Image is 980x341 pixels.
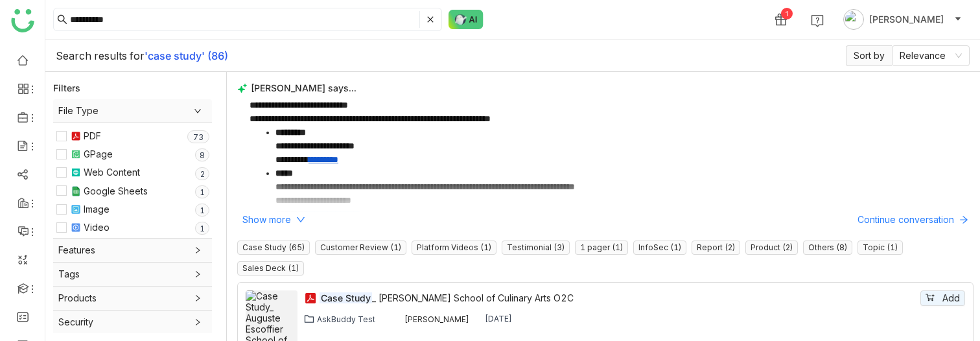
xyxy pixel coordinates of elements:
img: article.svg [71,167,81,178]
nz-badge-sup: 1 [195,185,209,198]
img: buddy-says [237,83,248,93]
img: pdf.svg [304,292,317,305]
em: Case Study [320,292,372,303]
p: 1 [200,222,205,235]
nz-badge-sup: 1 [195,204,209,217]
nz-tag: Topic (1) [857,241,903,255]
div: Video [84,220,110,235]
img: 619b7b4f13e9234403e7079e [391,314,401,324]
p: 7 [193,131,198,144]
div: Google Sheets [84,184,148,198]
button: Show more [237,212,310,228]
nz-tag: Others (8) [803,241,852,255]
nz-tag: Product (2) [745,241,798,255]
p: 1 [200,186,205,199]
img: pdf.svg [71,131,81,141]
div: Products [53,287,212,310]
div: [PERSON_NAME] [404,314,469,324]
span: Add [942,291,960,305]
nz-tag: Testimonial (3) [502,241,570,255]
nz-tag: Platform Videos (1) [412,241,496,255]
div: _ [PERSON_NAME] School of Culinary Arts O2C [320,291,918,305]
img: logo [11,9,34,32]
button: Add [920,290,965,306]
span: Show more [242,213,291,227]
div: [PERSON_NAME] says... [237,82,974,93]
nz-tag: Sales Deck (1) [237,261,304,276]
span: File Type [58,104,207,118]
img: help.svg [811,14,824,27]
p: 1 [200,204,205,217]
div: Filters [53,82,80,95]
span: Security [58,315,207,329]
div: [DATE] [485,314,512,324]
p: 8 [200,149,205,162]
button: Continue conversation [852,212,974,228]
img: jpeg.svg [71,204,81,215]
img: paper.svg [71,149,81,159]
div: Features [53,239,212,262]
span: [PERSON_NAME] [869,12,944,27]
nz-tag: InfoSec (1) [633,241,686,255]
span: Sort by [846,45,892,66]
div: Security [53,311,212,334]
p: 3 [198,131,204,144]
img: avatar [843,9,864,30]
nz-tag: Report (2) [692,241,740,255]
nz-tag: Customer Review (1) [315,241,406,255]
button: [PERSON_NAME] [841,9,964,30]
div: File Type [53,99,212,123]
nz-badge-sup: 2 [195,167,209,180]
div: AskBuddy Test [317,314,375,324]
div: 1 [781,8,793,19]
p: 2 [200,168,205,181]
nz-badge-sup: 1 [195,222,209,235]
nz-select-item: Relevance [900,46,962,65]
span: Continue conversation [857,213,954,227]
img: g-xls.svg [71,186,81,196]
span: Products [58,291,207,305]
nz-badge-sup: 73 [187,130,209,143]
a: Case Study_ [PERSON_NAME] School of Culinary Arts O2C [320,291,918,305]
span: Features [58,243,207,257]
b: 'case study' (86) [145,49,228,62]
div: Image [84,202,110,217]
span: Tags [58,267,207,281]
nz-tag: Case Study (65) [237,241,310,255]
div: Tags [53,263,212,286]
div: Web Content [84,165,140,180]
img: mp4.svg [71,222,81,233]
div: GPage [84,147,113,161]
div: PDF [84,129,101,143]
img: ask-buddy-normal.svg [449,10,484,29]
span: Search results for [56,49,145,62]
nz-tag: 1 pager (1) [575,241,628,255]
nz-badge-sup: 8 [195,148,209,161]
